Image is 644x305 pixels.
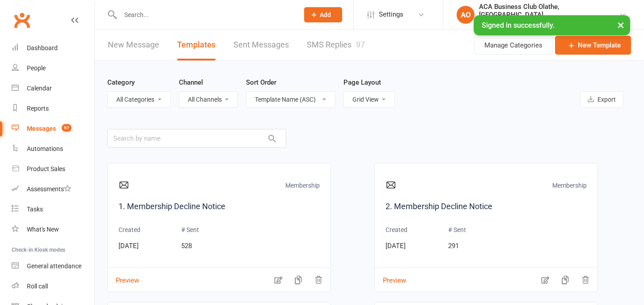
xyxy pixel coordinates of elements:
[181,225,199,235] p: # Sent
[386,225,407,235] p: Created
[457,6,475,24] div: AO
[177,30,216,60] a: Templates
[304,7,342,22] button: Add
[320,11,331,18] span: Add
[27,64,46,72] div: People
[386,200,587,213] a: 2. Membership Decline Notice
[12,78,94,99] a: Calendar
[379,4,403,25] span: Settings
[356,40,365,49] div: 97
[12,99,94,119] a: Reports
[27,145,63,152] div: Automations
[107,77,135,88] label: Category
[12,199,94,219] a: Tasks
[12,179,94,199] a: Assessments
[27,226,59,233] div: What's New
[12,58,94,78] a: People
[12,276,94,296] a: Roll call
[27,206,43,213] div: Tasks
[27,165,65,172] div: Product Sales
[27,105,49,112] div: Reports
[27,85,52,92] div: Calendar
[233,30,289,60] a: Sent Messages
[11,9,33,31] a: Clubworx
[119,200,320,213] a: 1. Membership Decline Notice
[375,270,406,279] button: Preview
[613,15,629,34] button: ×
[108,30,159,60] a: New Message
[179,77,203,88] label: Channel
[482,21,555,30] span: Signed in successfully.
[12,256,94,276] a: General attendance kiosk mode
[27,262,81,270] div: General attendance
[181,242,192,250] span: 528
[12,38,94,58] a: Dashboard
[12,159,94,179] a: Product Sales
[285,180,320,193] p: Membership
[12,219,94,240] a: What's New
[27,283,48,290] div: Roll call
[119,242,139,250] span: [DATE]
[479,3,619,19] div: ACA Business Club Olathe, [GEOGRAPHIC_DATA]
[307,30,365,60] a: SMS Replies97
[118,9,292,21] input: Search...
[386,242,406,250] span: [DATE]
[448,242,459,250] span: 291
[448,225,466,235] p: # Sent
[27,185,71,193] div: Assessments
[580,91,623,107] button: Export
[108,270,139,279] button: Preview
[343,77,381,88] label: Page Layout
[27,125,56,132] div: Messages
[62,124,72,132] span: 97
[12,139,94,159] a: Automations
[555,36,631,55] a: New Template
[107,129,286,148] input: Search by name
[474,36,553,55] button: Manage Categories
[552,180,587,193] p: Membership
[27,44,58,52] div: Dashboard
[119,225,140,235] p: Created
[246,77,276,88] label: Sort Order
[12,119,94,139] a: Messages 97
